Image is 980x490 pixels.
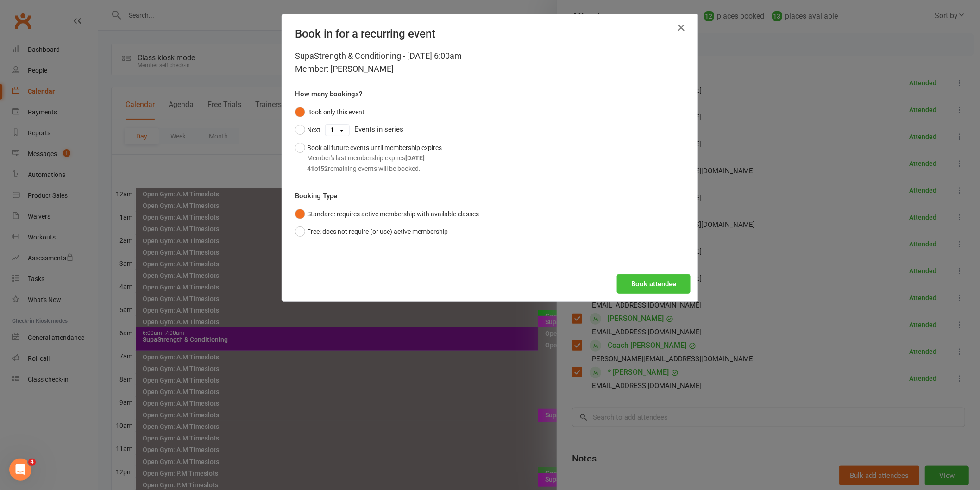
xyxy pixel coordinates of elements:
span: 4 [28,459,36,466]
button: Close [674,20,689,35]
button: Next [295,121,320,138]
label: Booking Type [295,190,337,201]
strong: 41 [307,165,314,172]
div: Events in series [295,121,685,138]
div: Book all future events until membership expires [307,143,442,174]
div: of remaining events will be booked. [307,163,442,174]
h4: Book in for a recurring event [295,27,685,40]
strong: [DATE] [405,154,425,162]
button: Free: does not require (or use) active membership [295,223,448,240]
iframe: Intercom live chat [9,459,31,481]
strong: 52 [320,165,328,172]
button: Book attendee [617,274,691,294]
div: Member's last membership expires [307,153,442,163]
div: SupaStrength & Conditioning - [DATE] 6:00am Member: [PERSON_NAME] [295,50,685,75]
button: Standard: requires active membership with available classes [295,205,479,223]
label: How many bookings? [295,88,362,100]
button: Book all future events until membership expiresMember's last membership expires[DATE]41of52remain... [295,139,442,177]
button: Book only this event [295,103,364,121]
